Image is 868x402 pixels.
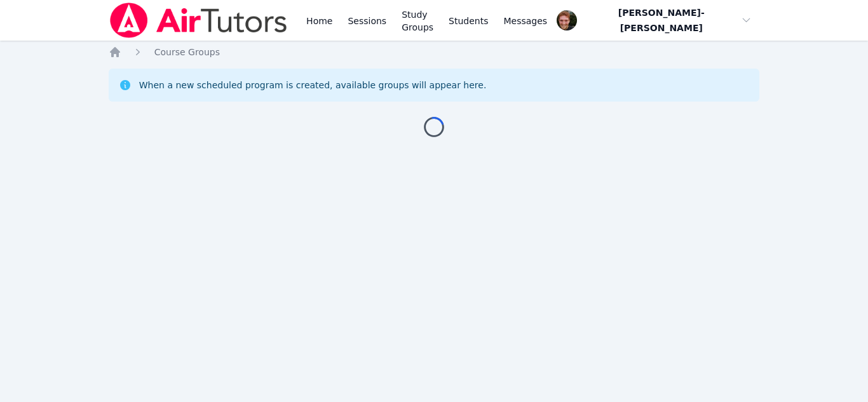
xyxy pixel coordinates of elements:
[109,3,288,38] img: Air Tutors
[109,46,760,58] nav: Breadcrumb
[154,47,220,57] span: Course Groups
[154,46,220,58] a: Course Groups
[139,79,487,91] div: When a new scheduled program is created, available groups will appear here.
[504,15,548,27] span: Messages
